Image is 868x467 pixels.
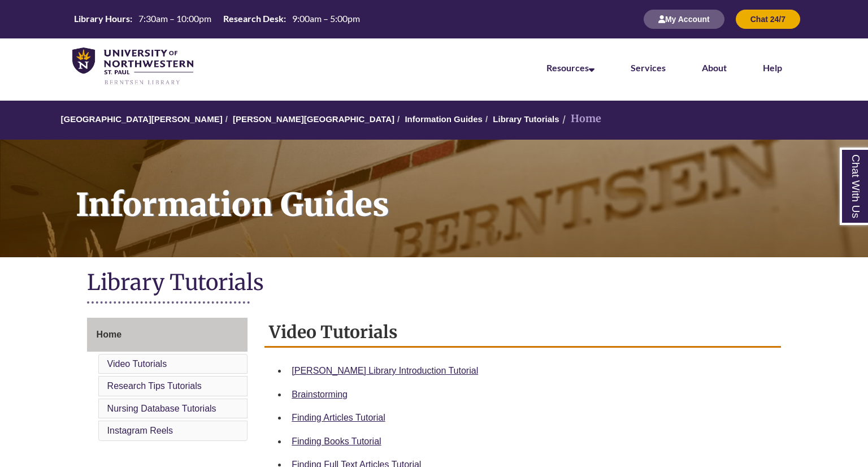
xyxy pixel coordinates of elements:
button: Chat 24/7 [736,10,800,29]
a: Brainstorming [292,390,348,399]
a: Home [87,318,248,352]
a: Information Guides [405,114,483,124]
li: Home [559,111,601,127]
table: Hours Today [70,12,364,25]
a: Research Tips Tutorials [107,381,202,391]
a: Library Tutorials [493,114,559,124]
a: Finding Articles Tutorial [292,413,385,422]
a: Video Tutorials [107,359,167,369]
th: Library Hours: [70,12,134,25]
h2: Video Tutorials [264,318,781,348]
a: Chat 24/7 [736,14,800,24]
span: 7:30am – 10:00pm [138,13,211,24]
a: [PERSON_NAME][GEOGRAPHIC_DATA] [233,114,394,124]
a: About [702,62,727,73]
a: Resources [546,62,594,73]
a: Help [763,62,782,73]
img: UNWSP Library Logo [72,47,193,86]
th: Research Desk: [219,12,288,25]
span: 9:00am – 5:00pm [292,13,360,24]
h1: Information Guides [63,140,868,243]
h1: Library Tutorials [87,269,782,299]
span: Home [97,330,121,339]
button: My Account [644,10,724,29]
a: Services [631,62,666,73]
a: Nursing Database Tutorials [107,404,216,413]
div: Guide Page Menu [87,318,248,443]
a: Hours Today [70,12,364,26]
a: Instagram Reels [107,426,173,435]
a: My Account [644,14,724,24]
a: [PERSON_NAME] Library Introduction Tutorial [292,366,478,375]
a: Finding Books Tutorial [292,436,381,446]
a: [GEOGRAPHIC_DATA][PERSON_NAME] [61,114,223,124]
